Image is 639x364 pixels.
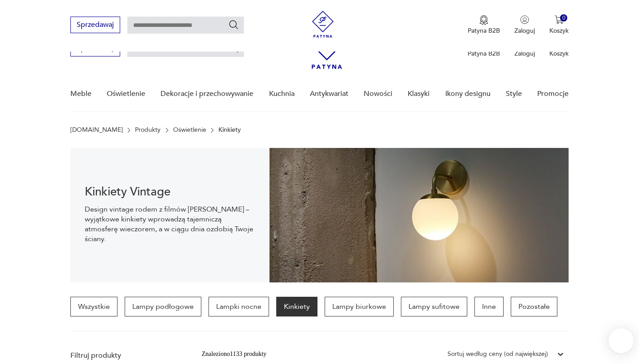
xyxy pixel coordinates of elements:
[209,297,269,316] a: Lampki nocne
[228,19,239,30] button: Szukaj
[85,204,256,244] p: Design vintage rodem z filmów [PERSON_NAME] – wyjątkowe kinkiety wprowadzą tajemniczą atmosferę w...
[218,126,241,134] p: Kinkiety
[70,126,123,134] a: [DOMAIN_NAME]
[479,15,488,25] img: Ikona medalu
[70,297,117,316] a: Wszystkie
[468,26,500,35] p: Patyna B2B
[107,77,145,111] a: Oświetlenie
[325,297,394,316] a: Lampy biurkowe
[85,186,256,197] h1: Kinkiety Vintage
[555,15,564,24] img: Ikona koszyka
[511,297,557,316] a: Pozostałe
[468,15,500,35] button: Patyna B2B
[514,49,535,58] p: Zaloguj
[549,49,569,58] p: Koszyk
[135,126,161,134] a: Produkty
[549,26,569,35] p: Koszyk
[161,77,253,111] a: Dekoracje i przechowywanie
[269,77,295,111] a: Kuchnia
[309,11,336,38] img: Patyna - sklep z meblami i dekoracjami vintage
[270,148,569,282] img: Kinkiety vintage
[560,14,568,22] div: 0
[364,77,392,111] a: Nowości
[549,15,569,35] button: 0Koszyk
[70,17,120,33] button: Sprzedawaj
[514,26,535,35] p: Zaloguj
[609,328,634,353] iframe: Smartsupp widget button
[506,77,522,111] a: Style
[468,15,500,35] a: Ikona medaluPatyna B2B
[70,22,120,29] a: Sprzedawaj
[310,77,348,111] a: Antykwariat
[276,297,317,316] a: Kinkiety
[173,126,206,134] a: Oświetlenie
[401,297,467,316] a: Lampy sufitowe
[468,49,500,58] p: Patyna B2B
[70,351,180,360] p: Filtruj produkty
[474,297,504,316] a: Inne
[202,349,267,359] div: Znaleziono 1133 produkty
[520,15,529,24] img: Ikonka użytkownika
[408,77,430,111] a: Klasyki
[445,77,491,111] a: Ikony designu
[70,77,91,111] a: Meble
[514,15,535,35] button: Zaloguj
[537,77,569,111] a: Promocje
[70,46,120,52] a: Sprzedawaj
[448,349,548,359] div: Sortuj według ceny (od największej)
[125,297,201,316] a: Lampy podłogowe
